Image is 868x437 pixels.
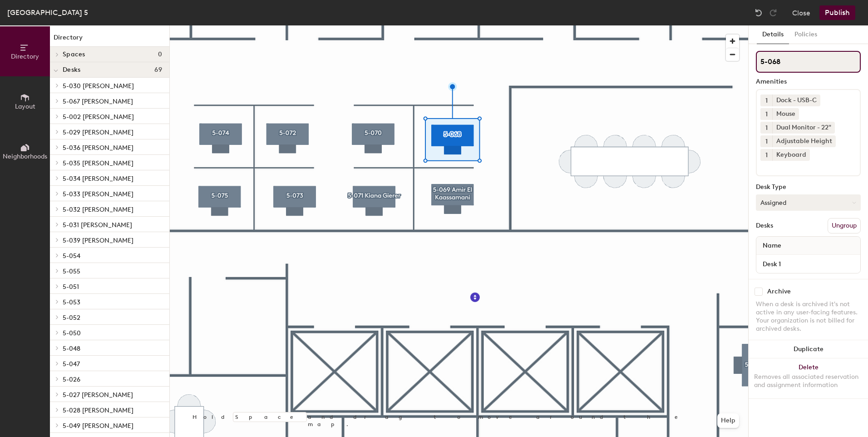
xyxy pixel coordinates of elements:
button: Ungroup [828,218,861,233]
div: Desk Type [756,184,861,191]
button: 1 [760,122,772,134]
span: 5-033 [PERSON_NAME] [63,190,133,198]
img: Redo [769,8,778,17]
span: 5-049 [PERSON_NAME] [63,422,133,430]
span: 5-039 [PERSON_NAME] [63,237,133,244]
span: 5-053 [63,298,80,306]
button: Policies [789,25,823,44]
span: 5-067 [PERSON_NAME] [63,98,133,105]
div: Dock - USB-C [772,94,820,106]
div: Archive [767,288,791,295]
span: 1 [765,123,768,133]
div: Mouse [772,108,799,120]
span: 5-027 [PERSON_NAME] [63,391,133,399]
button: Publish [819,5,855,20]
span: 5-034 [PERSON_NAME] [63,175,133,183]
span: 5-036 [PERSON_NAME] [63,144,133,152]
input: Unnamed desk [758,258,858,270]
img: Undo [754,8,763,17]
button: 1 [760,149,772,161]
span: Desks [63,66,80,74]
button: Details [757,25,789,44]
div: Keyboard [772,149,810,161]
button: 1 [760,94,772,106]
span: 1 [765,150,768,160]
span: Layout [15,103,35,110]
span: Directory [11,53,39,60]
span: 1 [765,137,768,146]
span: 5-052 [63,314,80,322]
div: Removes all associated reservation and assignment information [754,373,863,389]
span: 1 [765,96,768,105]
h1: Directory [50,33,169,47]
span: Name [758,238,786,254]
button: 1 [760,108,772,120]
span: 5-002 [PERSON_NAME] [63,113,134,121]
span: 5-026 [63,376,80,383]
span: 5-029 [PERSON_NAME] [63,129,133,136]
button: Duplicate [749,340,868,358]
span: 5-054 [63,252,80,260]
div: Dual Monitor - 22" [772,122,835,134]
span: 5-051 [63,283,79,291]
span: 5-047 [63,360,80,368]
span: Neighborhoods [3,153,47,160]
span: 5-028 [PERSON_NAME] [63,407,133,414]
span: 5-032 [PERSON_NAME] [63,206,133,214]
div: Desks [756,222,773,229]
div: [GEOGRAPHIC_DATA] 5 [7,7,88,18]
button: Help [717,413,739,428]
span: Spaces [63,51,85,58]
span: 0 [158,51,162,58]
button: Assigned [756,194,861,211]
div: When a desk is archived it's not active in any user-facing features. Your organization is not bil... [756,300,861,333]
span: 5-031 [PERSON_NAME] [63,221,132,229]
span: 1 [765,109,768,119]
span: 69 [154,66,162,74]
div: Adjustable Height [772,135,836,147]
button: Close [792,5,810,20]
button: DeleteRemoves all associated reservation and assignment information [749,358,868,398]
span: 5-055 [63,268,80,275]
button: 1 [760,135,772,147]
span: 5-048 [63,345,80,353]
span: 5-030 [PERSON_NAME] [63,82,134,90]
div: Amenities [756,78,861,85]
span: 5-035 [PERSON_NAME] [63,159,133,167]
span: 5-050 [63,329,81,337]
